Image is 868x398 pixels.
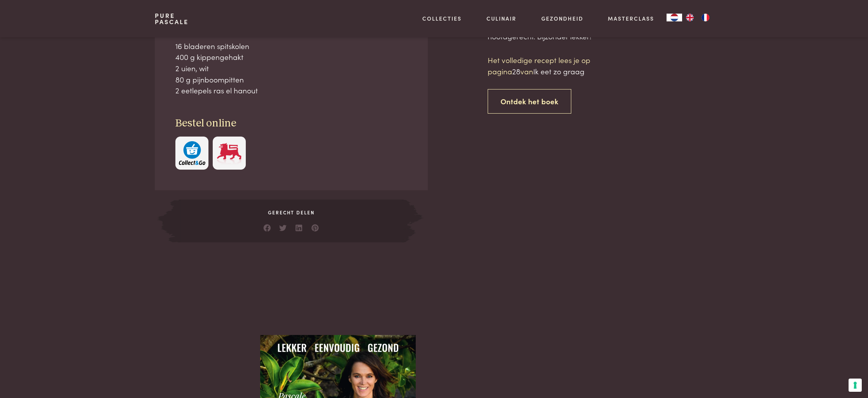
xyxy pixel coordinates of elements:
[488,54,620,77] p: Het volledige recept lees je op pagina van
[175,117,407,130] h3: Bestel online
[682,14,713,21] ul: Language list
[179,141,205,165] img: c308188babc36a3a401bcb5cb7e020f4d5ab42f7cacd8327e500463a43eeb86c.svg
[541,14,583,23] a: Gezondheid
[608,14,654,23] a: Masterclass
[175,63,407,74] div: 2 uien, wit
[512,66,520,76] span: 28
[849,379,862,392] button: Uw voorkeuren voor toestemming voor trackingtechnologieën
[216,141,242,165] img: Delhaize
[486,14,516,23] a: Culinair
[698,14,713,21] a: FR
[179,209,404,216] span: Gerecht delen
[667,14,682,21] div: Language
[667,14,713,21] aside: Language selected: Nederlands
[533,66,584,76] span: Ik eet zo graag
[682,14,698,21] a: EN
[175,40,407,52] div: 16 bladeren spitskolen
[175,51,407,63] div: 400 g kippengehakt
[155,12,189,25] a: PurePascale
[175,74,407,85] div: 80 g pijnboompitten
[667,14,682,21] a: NL
[422,14,462,23] a: Collecties
[175,85,407,96] div: 2 eetlepels ras el hanout
[488,89,571,114] a: Ontdek het boek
